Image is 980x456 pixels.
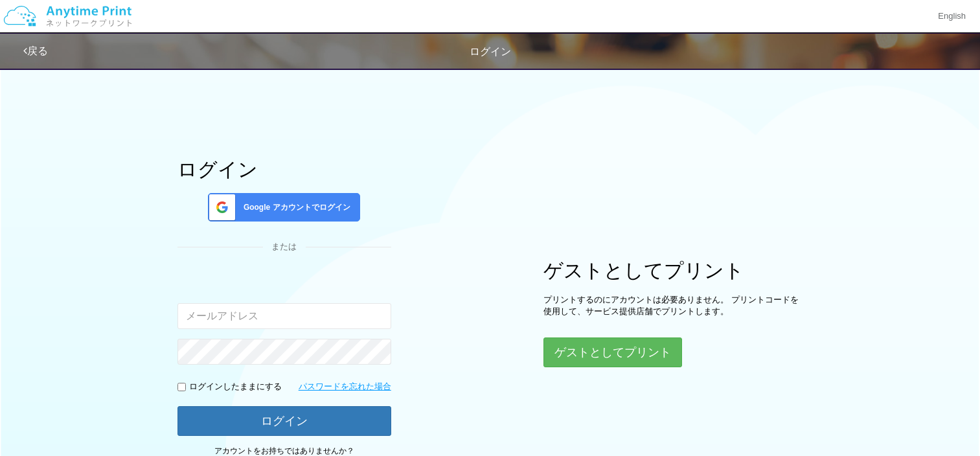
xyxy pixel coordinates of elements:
[543,294,803,318] p: プリントするのにアカウントは必要ありません。 プリントコードを使用して、サービス提供店舗でプリントします。
[543,260,803,281] h1: ゲストとしてプリント
[177,241,391,253] div: または
[238,202,350,213] span: Google アカウントでログイン
[177,303,391,329] input: メールアドレス
[189,381,282,393] p: ログインしたままにする
[299,381,391,393] a: パスワードを忘れた場合
[23,45,48,56] a: 戻る
[470,46,511,57] span: ログイン
[177,406,391,436] button: ログイン
[177,159,391,180] h1: ログイン
[543,337,682,367] button: ゲストとしてプリント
